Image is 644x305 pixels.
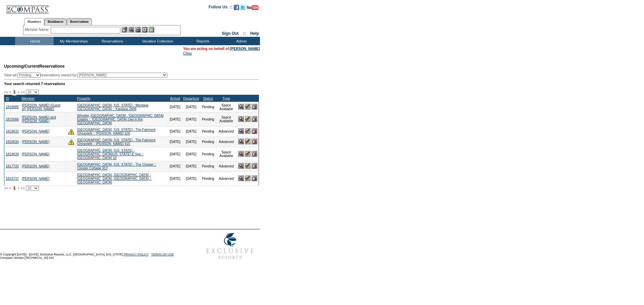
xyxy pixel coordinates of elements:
a: 1817720 [6,164,19,168]
img: Confirm Reservation [245,116,251,122]
td: [DATE] [168,126,182,137]
a: TERMS OF USE [151,253,174,256]
td: Pending [200,126,216,137]
td: [DATE] [182,102,200,112]
div: Your search returned 7 reservations [4,82,259,86]
td: Space Available [216,102,237,112]
td: My Memberships [54,37,92,45]
td: [DATE] [182,171,200,185]
td: [DATE] [168,161,182,171]
img: View Reservation [238,175,244,181]
td: Follow Us :: [209,4,232,12]
a: Follow us on Twitter [240,7,246,11]
img: Cancel Reservation [252,128,257,134]
img: There are insufficient days and/or tokens to cover this reservation [68,139,74,145]
a: Sign Out [222,31,238,36]
td: Admin [221,37,260,45]
img: Confirm Reservation [245,128,251,134]
img: Confirm Reservation [245,175,251,181]
td: Reservations [92,37,131,45]
span: 1 [12,89,17,95]
img: b_calculator.gif [149,27,154,32]
a: Become our fan on Facebook [234,7,239,11]
span: > [17,186,19,190]
td: Advanced [216,161,237,171]
td: Pending [200,137,216,147]
td: Pending [200,102,216,112]
td: [DATE] [182,126,200,137]
a: Residences [44,18,67,25]
a: [GEOGRAPHIC_DATA], [US_STATE] - The Cloister :: Cloister Cottage 913 [77,163,156,170]
td: Pending [200,112,216,126]
a: [PERSON_NAME] and [PERSON_NAME] [22,116,56,123]
span: :: [243,31,246,36]
a: Reservations [67,18,92,25]
span: Reservations [4,64,65,69]
img: Impersonate [135,27,141,32]
a: [PERSON_NAME] (Guest of) [PERSON_NAME] [22,103,60,111]
a: Departure [183,96,199,100]
span: < [9,186,11,190]
img: Reservations [142,27,148,32]
td: Pending [200,161,216,171]
td: Pending [200,147,216,161]
a: Whistler, [GEOGRAPHIC_DATA] - [GEOGRAPHIC_DATA] Estates :: [GEOGRAPHIC_DATA] Owl in the [GEOGRAPH... [77,114,164,125]
td: [DATE] [168,102,182,112]
span: > [17,90,19,94]
td: Pending [200,171,216,185]
div: Member Name: [25,27,51,32]
img: Cancel Reservation [252,151,257,157]
a: [PERSON_NAME] [22,164,49,168]
img: Exclusive Resorts [200,229,260,263]
a: [PERSON_NAME] [22,177,49,180]
img: Confirm Reservation [245,104,251,109]
a: 1815737 [6,177,19,180]
td: Vacation Collection [131,37,183,45]
td: Advanced [216,126,237,137]
td: Home [15,37,54,45]
span: Upcoming/Current [4,64,39,69]
img: Cancel Reservation [252,175,257,181]
a: PRIVACY POLICY [124,253,149,256]
img: View [128,27,134,32]
img: View Reservation [238,163,244,169]
a: [GEOGRAPHIC_DATA], [GEOGRAPHIC_DATA] - [GEOGRAPHIC_DATA], [GEOGRAPHIC_DATA] :: [GEOGRAPHIC_DATA] [77,173,152,184]
td: [DATE] [182,161,200,171]
a: Subscribe to our YouTube Channel [247,7,259,11]
a: Arrival [170,96,180,100]
a: Type [222,96,230,100]
img: View Reservation [238,104,244,109]
img: Subscribe to our YouTube Channel [247,5,259,10]
a: [GEOGRAPHIC_DATA], [US_STATE] - Montage [GEOGRAPHIC_DATA] :: Kapalua 2606 [77,103,149,111]
a: [PERSON_NAME] [22,140,49,144]
img: View Reservation [238,116,244,122]
img: Confirm Reservation [245,139,251,144]
a: [PERSON_NAME] [22,130,49,133]
span: You are acting on behalf of: [183,47,260,51]
span: >> [20,90,24,94]
td: [DATE] [182,112,200,126]
a: [PERSON_NAME] [230,47,260,51]
a: 1818685 [6,105,19,109]
div: View all: reservations owned by: [4,73,170,78]
a: [PERSON_NAME] [22,152,49,156]
td: Reports [183,37,221,45]
td: Advanced [216,171,237,185]
a: Status [203,96,213,100]
a: 1815568 [6,118,19,121]
a: 1816634 [6,140,19,144]
a: Member [21,96,35,100]
a: Members [24,18,45,25]
img: Follow us on Twitter [240,5,246,10]
img: Cancel Reservation [252,116,257,122]
td: [DATE] [182,137,200,147]
td: [DATE] [168,147,182,161]
td: Advanced [216,137,237,147]
a: [GEOGRAPHIC_DATA], [US_STATE] - The Fairmont Ghirardelli :: [PERSON_NAME] 326 [77,128,156,135]
a: Property [77,96,90,100]
span: << [4,186,8,190]
a: 1816632 [6,130,19,133]
span: << [4,90,8,94]
a: [GEOGRAPHIC_DATA], [US_STATE] - The Fairmont Ghirardelli :: [PERSON_NAME] 415 [77,138,156,146]
a: 1818639 [6,152,19,156]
